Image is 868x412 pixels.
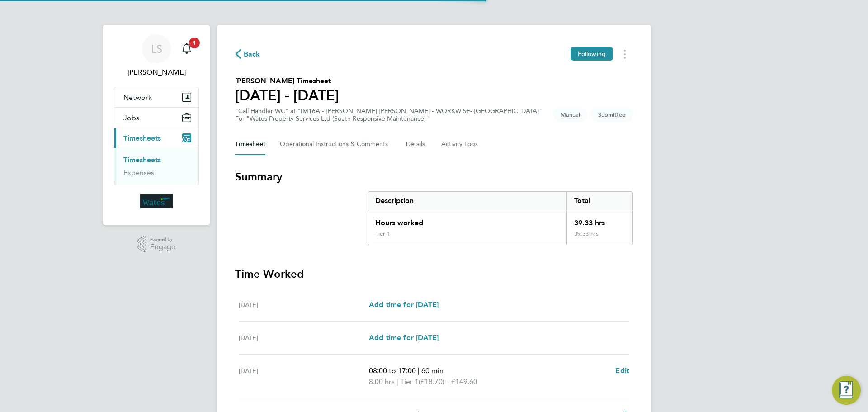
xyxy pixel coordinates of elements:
[368,210,566,230] div: Hours worked
[571,47,613,61] button: Following
[615,365,629,376] a: Edit
[406,133,427,155] button: Details
[369,299,439,310] a: Add time for [DATE]
[369,366,416,375] span: 08:00 to 17:00
[451,377,477,386] span: £149.60
[578,50,606,58] span: Following
[369,300,439,309] span: Add time for [DATE]
[151,43,162,55] span: LS
[123,93,152,102] span: Network
[114,194,199,208] a: Go to home page
[103,25,210,225] nav: Main navigation
[239,332,369,343] div: [DATE]
[617,47,633,61] button: Timesheets Menu
[114,108,198,128] button: Jobs
[235,170,633,184] h3: Summary
[369,333,439,342] span: Add time for [DATE]
[189,38,200,48] span: 1
[369,377,395,386] span: 8.00 hrs
[114,34,199,78] a: LS[PERSON_NAME]
[553,107,587,122] span: This timesheet was manually created.
[566,210,632,230] div: 39.33 hrs
[419,377,451,386] span: (£18.70) =
[140,194,173,208] img: wates-logo-retina.png
[114,67,199,78] span: Lee Saunders
[235,267,633,281] h3: Time Worked
[239,365,369,387] div: [DATE]
[280,133,392,155] button: Operational Instructions & Comments
[396,377,398,386] span: |
[239,299,369,310] div: [DATE]
[441,133,479,155] button: Activity Logs
[375,230,390,237] div: Tier 1
[421,366,443,375] span: 60 min
[235,48,260,60] button: Back
[418,366,420,375] span: |
[400,376,419,387] span: Tier 1
[235,86,339,104] h1: [DATE] - [DATE]
[235,133,265,155] button: Timesheet
[114,128,198,148] button: Timesheets
[566,192,632,210] div: Total
[235,76,339,86] h2: [PERSON_NAME] Timesheet
[615,366,629,375] span: Edit
[832,376,861,405] button: Engage Resource Center
[235,115,542,123] div: For "Wates Property Services Ltd (South Responsive Maintenance)"
[150,236,175,243] span: Powered by
[368,191,633,245] div: Summary
[123,168,154,177] a: Expenses
[123,134,161,142] span: Timesheets
[137,236,176,253] a: Powered byEngage
[114,87,198,107] button: Network
[123,114,139,122] span: Jobs
[150,243,175,251] span: Engage
[235,107,542,123] div: "Call Handler WC" at "IM16A - [PERSON_NAME] [PERSON_NAME] - WORKWISE- [GEOGRAPHIC_DATA]"
[178,34,196,63] a: 1
[369,332,439,343] a: Add time for [DATE]
[244,49,260,60] span: Back
[566,230,632,245] div: 39.33 hrs
[368,192,566,210] div: Description
[123,156,161,164] a: Timesheets
[114,148,198,185] div: Timesheets
[591,107,633,122] span: This timesheet is Submitted.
